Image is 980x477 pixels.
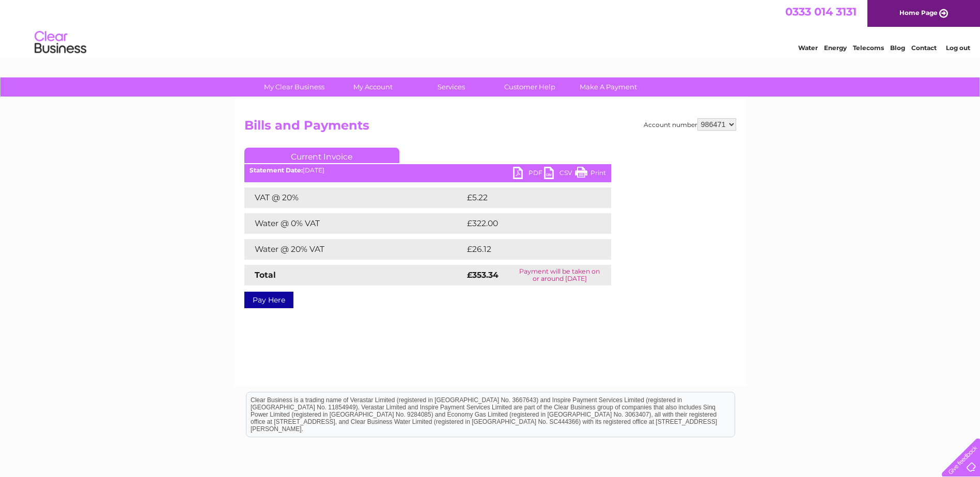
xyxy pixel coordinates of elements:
[566,77,651,97] a: Make A Payment
[824,44,847,52] a: Energy
[250,166,303,174] b: Statement Date:
[513,167,544,182] a: PDF
[575,167,606,182] a: Print
[255,270,276,280] strong: Total
[464,213,593,234] td: £322.00
[508,265,611,285] td: Payment will be taken on or around [DATE]
[946,44,970,52] a: Log out
[244,187,464,208] td: VAT @ 20%
[244,213,464,234] td: Water @ 0% VAT
[785,5,857,18] a: 0333 014 3131
[911,44,937,52] a: Contact
[853,44,884,52] a: Telecoms
[244,292,293,308] a: Pay Here
[330,77,415,97] a: My Account
[487,77,572,97] a: Customer Help
[798,44,818,52] a: Water
[244,167,611,174] div: [DATE]
[244,239,464,260] td: Water @ 20% VAT
[34,27,87,58] img: logo.png
[244,148,399,163] a: Current Invoice
[409,77,494,97] a: Services
[644,118,736,131] div: Account number
[464,239,589,260] td: £26.12
[246,6,735,50] div: Clear Business is a trading name of Verastar Limited (registered in [GEOGRAPHIC_DATA] No. 3667643...
[252,77,337,97] a: My Clear Business
[890,44,905,52] a: Blog
[467,270,499,280] strong: £353.34
[464,187,587,208] td: £5.22
[544,167,575,182] a: CSV
[244,118,736,138] h2: Bills and Payments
